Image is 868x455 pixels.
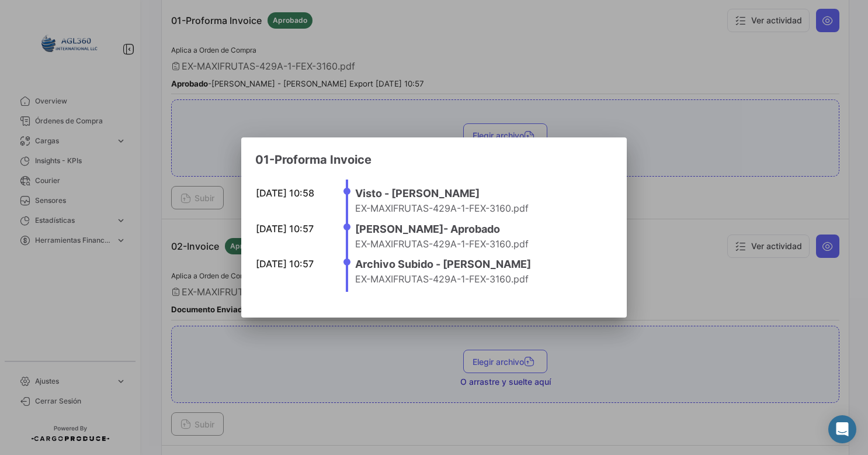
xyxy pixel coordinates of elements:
[355,221,606,237] h4: [PERSON_NAME] - Aprobado
[256,187,326,199] div: [DATE] 10:58
[355,202,529,214] span: EX-MAXIFRUTAS-429A-1-FEX-3160.pdf
[355,185,606,202] h4: Visto - [PERSON_NAME]
[355,273,529,285] span: EX-MAXIFRUTAS-429A-1-FEX-3160.pdf
[256,222,326,235] div: [DATE] 10:57
[828,415,856,443] div: Abrir Intercom Messenger
[355,256,606,273] h4: Archivo Subido - [PERSON_NAME]
[255,151,613,168] h3: 01-Proforma Invoice
[256,257,326,270] div: [DATE] 10:57
[355,238,529,250] span: EX-MAXIFRUTAS-429A-1-FEX-3160.pdf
